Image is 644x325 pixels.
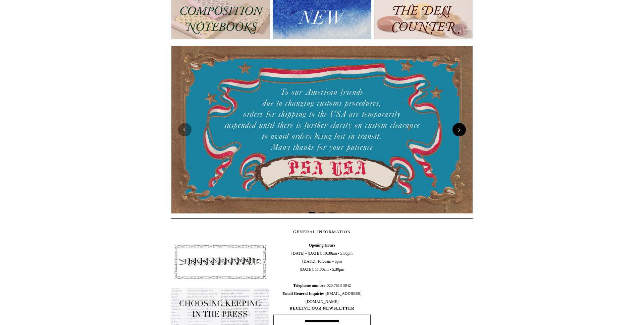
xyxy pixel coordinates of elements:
button: Page 3 [329,212,335,213]
img: pf-4db91bb9--1305-Newsletter-Button_1200x.jpg [171,241,269,283]
b: Email General Inquiries: [282,291,326,296]
button: Next [452,123,466,136]
button: Page 2 [319,212,325,213]
span: [DATE] - [DATE]: 10:30am - 5:30pm [DATE]: 10.30am - 6pm [DATE]: 11.30am - 5.30pm 020 7613 3842 [273,241,371,306]
b: Telephone number [293,283,327,288]
img: USA PSA .jpg__PID:33428022-6587-48b7-8b57-d7eefc91f15a [171,46,473,213]
button: Page 1 [309,212,315,213]
b: : [325,283,327,288]
span: GENERAL INFORMATION [293,229,351,234]
span: [EMAIL_ADDRESS][DOMAIN_NAME] [282,291,361,304]
span: RECEIVE OUR NEWSLETTER [273,306,371,311]
b: Opening Hours [309,243,335,248]
button: Previous [178,123,192,136]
